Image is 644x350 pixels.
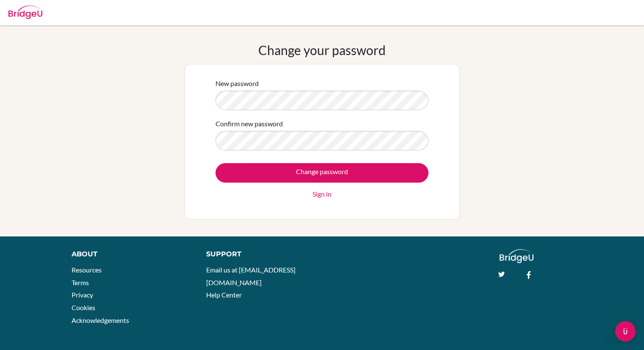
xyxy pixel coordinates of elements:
[216,119,283,129] label: Confirm new password
[206,291,242,299] a: Help Center
[216,78,259,89] label: New password
[312,189,332,199] a: Sign in
[216,163,428,183] input: Change password
[206,249,313,259] div: Support
[72,266,102,274] a: Resources
[206,266,296,286] a: Email us at [EMAIL_ADDRESS][DOMAIN_NAME]
[72,278,89,286] a: Terms
[8,6,42,19] img: Bridge-U
[72,303,95,311] a: Cookies
[500,249,534,263] img: logo_white@2x-f4f0deed5e89b7ecb1c2cc34c3e3d731f90f0f143d5ea2071677605dd97b5244.png
[615,321,636,342] div: Open Intercom Messenger
[72,291,93,299] a: Privacy
[258,42,386,58] h1: Change your password
[72,249,187,259] div: About
[72,316,129,324] a: Acknowledgements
